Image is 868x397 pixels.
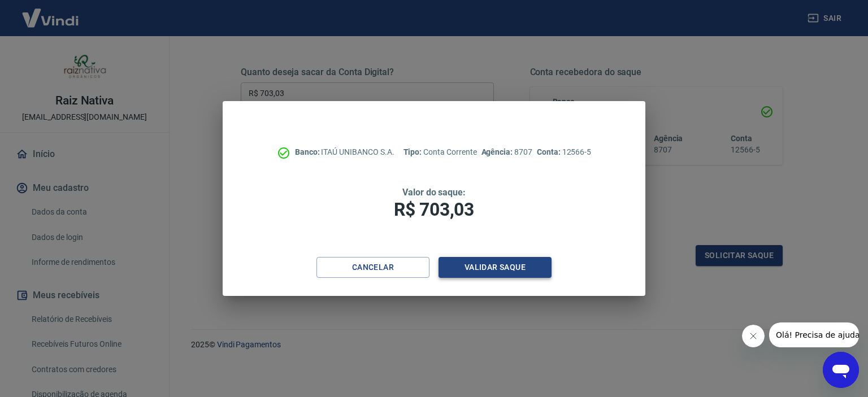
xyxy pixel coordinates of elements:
[823,352,859,388] iframe: Botão para abrir a janela de mensagens
[742,325,765,347] iframe: Fechar mensagem
[537,146,591,158] p: 12566-5
[403,147,424,156] span: Tipo:
[316,257,429,278] button: Cancelar
[295,147,322,156] span: Banco:
[295,146,394,158] p: ITAÚ UNIBANCO S.A.
[439,257,552,278] button: Validar saque
[7,8,95,17] span: Olá! Precisa de ajuda?
[394,199,474,220] span: R$ 703,03
[481,147,515,156] span: Agência:
[769,322,859,347] iframe: Mensagem da empresa
[537,147,562,156] span: Conta:
[403,146,477,158] p: Conta Corrente
[402,187,466,198] span: Valor do saque:
[481,146,532,158] p: 8707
